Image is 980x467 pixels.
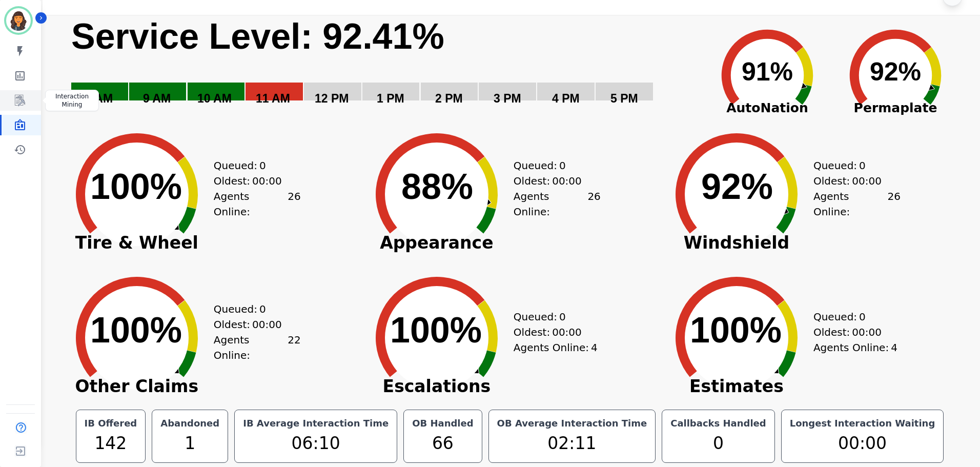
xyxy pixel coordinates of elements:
[360,381,514,392] span: Escalations
[514,324,590,340] div: Oldest:
[813,324,890,340] div: Oldest:
[660,381,813,392] span: Estimates
[158,431,221,456] div: 1
[259,158,266,173] span: 0
[552,92,580,105] text: 4 PM
[390,310,482,350] text: 100%
[214,173,291,189] div: Oldest:
[60,381,214,392] span: Other Claims
[552,173,582,189] span: 00:00
[288,189,300,219] span: 26
[494,92,521,105] text: 3 PM
[813,158,890,173] div: Queued:
[668,431,768,456] div: 0
[83,416,139,431] div: IB Offered
[214,332,301,363] div: Agents Online:
[495,431,649,456] div: 02:11
[90,310,182,350] text: 100%
[83,431,139,456] div: 142
[891,340,897,355] span: 4
[214,301,291,317] div: Queued:
[252,317,282,332] span: 00:00
[71,16,444,56] text: Service Level: 92.41%
[6,8,31,33] img: Bordered avatar
[668,416,768,431] div: Callbacks Handled
[813,189,901,219] div: Agents Online:
[788,431,937,456] div: 00:00
[197,92,232,105] text: 10 AM
[315,92,349,105] text: 12 PM
[859,158,866,173] span: 0
[90,167,182,207] text: 100%
[435,92,463,105] text: 2 PM
[256,92,290,105] text: 11 AM
[587,189,600,219] span: 26
[514,158,590,173] div: Queued:
[813,309,890,324] div: Queued:
[60,238,214,248] span: Tire & Wheel
[360,238,514,248] span: Appearance
[703,98,831,118] span: AutoNation
[377,92,404,105] text: 1 PM
[143,92,171,105] text: 9 AM
[690,310,782,350] text: 100%
[514,309,590,324] div: Queued:
[591,340,598,355] span: 4
[401,167,473,207] text: 88%
[701,167,773,207] text: 92%
[610,92,638,105] text: 5 PM
[813,340,901,355] div: Agents Online:
[788,416,937,431] div: Longest Interaction Waiting
[495,416,649,431] div: OB Average Interaction Time
[214,189,301,219] div: Agents Online:
[852,324,882,340] span: 00:00
[887,189,900,219] span: 26
[813,173,890,189] div: Oldest:
[214,158,291,173] div: Queued:
[660,238,813,248] span: Windshield
[831,98,959,118] span: Permaplate
[410,416,475,431] div: OB Handled
[514,173,590,189] div: Oldest:
[259,301,266,317] span: 0
[559,309,566,324] span: 0
[514,340,601,355] div: Agents Online:
[214,317,291,332] div: Oldest:
[70,15,701,120] svg: Service Level: 0%
[559,158,566,173] span: 0
[859,309,866,324] span: 0
[158,416,221,431] div: Abandoned
[85,92,113,105] text: 8 AM
[288,332,300,363] span: 22
[241,431,391,456] div: 06:10
[514,189,601,219] div: Agents Online:
[870,57,921,86] text: 92%
[252,173,282,189] span: 00:00
[241,416,391,431] div: IB Average Interaction Time
[742,57,793,86] text: 91%
[410,431,475,456] div: 66
[852,173,882,189] span: 00:00
[552,324,582,340] span: 00:00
